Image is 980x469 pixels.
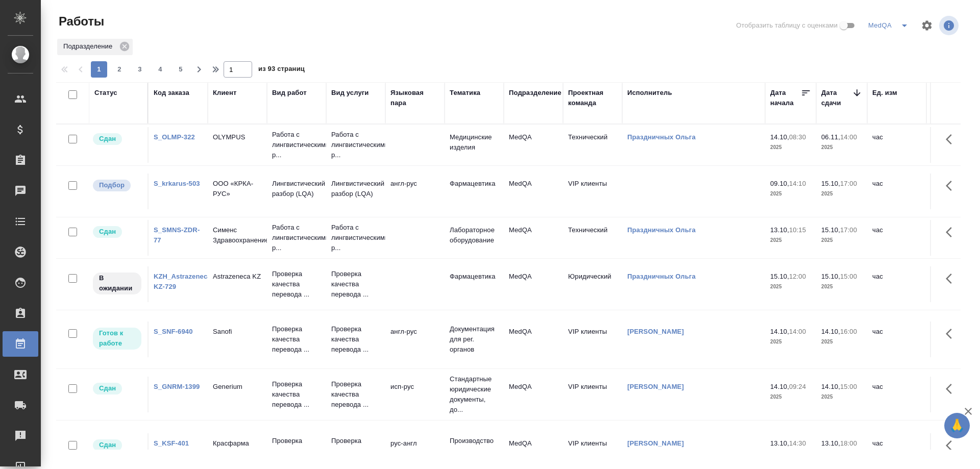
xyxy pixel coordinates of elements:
[57,39,133,55] div: Подразделение
[770,282,811,292] p: 2025
[939,16,961,35] span: Посмотреть информацию
[866,17,915,34] div: split button
[504,174,563,209] td: MedQA
[926,433,977,469] td: 0.66
[789,439,806,447] p: 14:30
[770,189,811,199] p: 2025
[173,61,189,78] button: 5
[926,127,977,163] td: 2
[926,322,977,357] td: 1
[568,88,617,108] div: Проектная команда
[213,225,262,245] p: Сименс Здравоохранение
[450,271,499,282] p: Фармацевтика
[736,20,838,31] span: Отобразить таблицу с оценками
[821,328,840,335] p: 14.10,
[154,88,189,98] div: Код заказа
[926,174,977,209] td: 2
[840,273,857,280] p: 15:00
[504,220,563,256] td: MedQA
[915,13,939,38] span: Настроить таблицу
[132,64,148,75] span: 3
[154,273,213,290] a: KZH_Astrazeneca-KZ-729
[450,324,499,355] p: Документация для рег. органов
[390,88,439,108] div: Языковая пара
[331,223,380,253] p: Работа с лингвистическими р...
[92,179,142,192] div: Можно подбирать исполнителей
[213,271,262,282] p: Astrazeneca KZ
[627,328,684,335] a: [PERSON_NAME]
[56,13,104,30] span: Работы
[770,88,801,108] div: Дата начала
[789,133,806,141] p: 08:30
[770,142,811,153] p: 2025
[770,133,789,141] p: 14.10,
[770,235,811,245] p: 2025
[821,392,862,402] p: 2025
[450,88,480,98] div: Тематика
[272,269,321,300] p: Проверка качества перевода ...
[331,269,380,300] p: Проверка качества перевода ...
[450,436,499,466] p: Производство лекарственных препаратов
[770,328,789,335] p: 14.10,
[821,235,862,245] p: 2025
[940,127,964,152] button: Здесь прячутся важные кнопки
[770,273,789,280] p: 15.10,
[940,433,964,458] button: Здесь прячутся важные кнопки
[213,179,262,199] p: ООО «КРКА-РУС»
[173,64,189,75] span: 5
[331,436,380,466] p: Проверка качества перевода ...
[789,273,806,280] p: 12:00
[770,449,811,459] p: 2025
[867,174,926,209] td: час
[940,322,964,346] button: Здесь прячутся важные кнопки
[99,227,116,237] p: Сдан
[821,88,852,108] div: Дата сдачи
[272,436,321,466] p: Проверка качества перевода ...
[840,383,857,390] p: 15:00
[563,220,622,256] td: Технический
[840,226,857,234] p: 17:00
[504,377,563,412] td: MedQA
[272,324,321,355] p: Проверка качества перевода ...
[385,433,445,469] td: рус-англ
[99,383,116,393] p: Сдан
[213,382,262,392] p: Generium
[213,132,262,142] p: OLYMPUS
[450,225,499,245] p: Лабораторное оборудование
[152,64,168,75] span: 4
[331,324,380,355] p: Проверка качества перевода ...
[940,220,964,244] button: Здесь прячутся важные кнопки
[821,282,862,292] p: 2025
[385,174,445,209] td: англ-рус
[926,266,977,302] td: 2
[789,328,806,335] p: 14:00
[111,61,128,78] button: 2
[627,226,696,234] a: Праздничных Ольга
[563,433,622,469] td: VIP клиенты
[627,88,672,98] div: Исполнитель
[63,41,116,52] p: Подразделение
[154,328,193,335] a: S_SNF-6940
[450,374,499,415] p: Стандартные юридические документы, до...
[331,88,369,98] div: Вид услуги
[504,433,563,469] td: MedQA
[627,439,684,447] a: [PERSON_NAME]
[770,392,811,402] p: 2025
[99,440,116,450] p: Сдан
[99,328,135,349] p: Готов к работе
[154,383,200,390] a: S_GNRM-1399
[770,383,789,390] p: 14.10,
[132,61,148,78] button: 3
[504,266,563,302] td: MedQA
[331,179,380,199] p: Лингвистический разбор (LQA)
[770,180,789,187] p: 09.10,
[272,88,307,98] div: Вид работ
[867,220,926,256] td: час
[948,415,966,436] span: 🙏
[331,379,380,410] p: Проверка качества перевода ...
[272,223,321,253] p: Работа с лингвистическими р...
[92,225,142,239] div: Менеджер проверил работу исполнителя, передает ее на следующий этап
[272,379,321,410] p: Проверка качества перевода ...
[154,226,200,244] a: S_SMNS-ZDR-77
[867,377,926,412] td: час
